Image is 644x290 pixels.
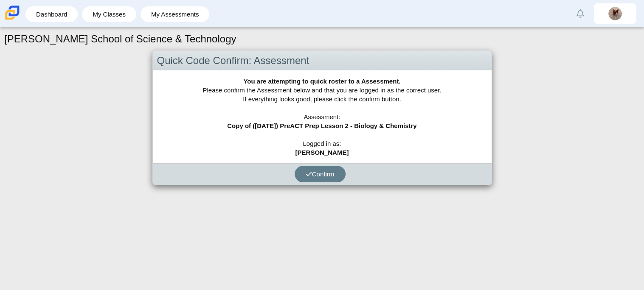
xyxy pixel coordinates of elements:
span: Confirm [306,170,335,178]
div: Please confirm the Assessment below and that you are logged in as the correct user. If everything... [153,70,492,163]
a: My Assessments [145,6,205,22]
b: [PERSON_NAME] [295,149,349,156]
b: You are attempting to quick roster to a Assessment. [243,78,400,85]
a: Alerts [571,4,590,23]
a: Carmen School of Science & Technology [3,16,21,23]
img: Carmen School of Science & Technology [3,4,21,22]
h1: [PERSON_NAME] School of Science & Technology [4,32,236,46]
div: Quick Code Confirm: Assessment [153,51,492,71]
img: xaimeliz.velazquez.npaV9e [608,7,622,20]
button: Confirm [295,166,346,182]
a: Dashboard [30,6,73,22]
a: My Classes [86,6,132,22]
a: xaimeliz.velazquez.npaV9e [594,3,636,24]
b: Copy of ([DATE]) PreACT Prep Lesson 2 - Biology & Chemistry [227,122,416,129]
